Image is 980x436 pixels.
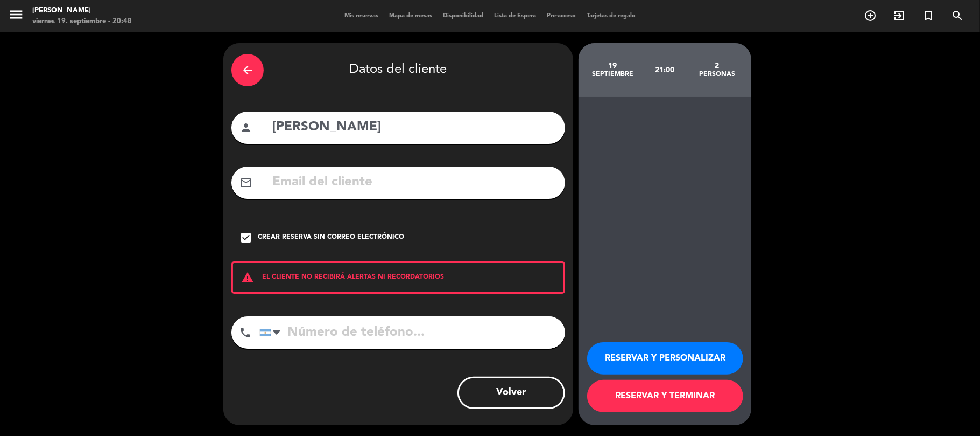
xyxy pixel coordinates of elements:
[951,9,964,22] i: search
[691,70,743,79] div: personas
[32,5,132,16] div: [PERSON_NAME]
[922,9,935,22] i: turned_in_not
[258,232,404,243] div: Crear reserva sin correo electrónico
[8,6,24,26] button: menu
[489,13,541,19] span: Lista de Espera
[639,51,691,89] div: 21:00
[587,61,639,70] div: 19
[239,176,252,189] i: mail_outline
[233,271,262,284] i: warning
[587,70,639,79] div: septiembre
[271,116,557,139] input: Nombre del cliente
[893,9,906,22] i: exit_to_app
[239,121,252,134] i: person
[8,6,24,23] i: menu
[587,380,743,412] button: RESERVAR Y TERMINAR
[691,61,743,70] div: 2
[384,13,438,19] span: Mapa de mesas
[438,13,489,19] span: Disponibilidad
[587,342,743,375] button: RESERVAR Y PERSONALIZAR
[241,64,254,77] i: arrow_back
[231,261,565,294] div: EL CLIENTE NO RECIBIRÁ ALERTAS NI RECORDATORIOS
[581,13,641,19] span: Tarjetas de regalo
[239,326,252,339] i: phone
[339,13,384,19] span: Mis reservas
[271,171,557,193] input: Email del cliente
[457,377,565,409] button: Volver
[541,13,581,19] span: Pre-acceso
[32,16,132,27] div: viernes 19. septiembre - 20:48
[260,317,285,348] div: Argentina: +54
[259,316,565,349] input: Número de teléfono...
[239,231,252,244] i: check_box
[864,9,877,22] i: add_circle_outline
[231,51,565,89] div: Datos del cliente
